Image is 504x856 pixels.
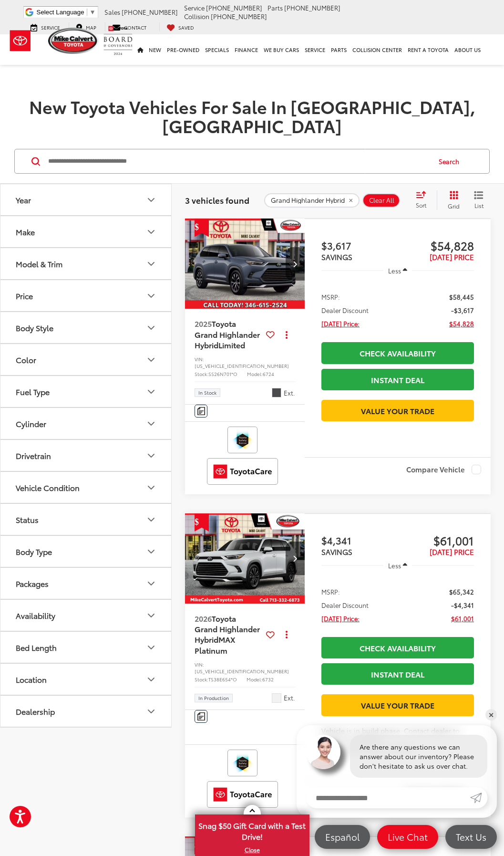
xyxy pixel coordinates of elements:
[247,676,262,683] span: Model:
[449,319,474,328] span: $54,828
[195,710,207,723] button: Comments
[185,513,306,604] div: 2026 Toyota Grand Highlander Hybrid Hybrid MAX Platinum 0
[197,712,205,720] img: Comments
[185,513,306,604] a: 2026 Toyota Grand Highlander Hybrid Hybrid MAX Platinum2026 Toyota Grand Highlander Hybrid Hybrid...
[202,34,232,65] a: Specials
[218,339,245,350] span: Limited
[145,482,157,493] div: Vehicle Condition
[134,34,146,65] a: Home
[178,24,194,31] span: Saved
[37,9,96,16] a: Select Language​
[90,9,96,16] span: ▼
[0,568,172,599] button: PackagesPackages
[321,533,398,547] span: $4,341
[211,12,267,21] span: [PHONE_NUMBER]
[195,219,209,237] span: Get Price Drop Alert
[0,280,172,311] button: PricePrice
[306,735,340,769] img: Agent profile photo
[321,342,474,364] a: Check Availability
[416,201,426,209] span: Sort
[321,400,474,421] a: Value Your Trade
[16,227,35,236] div: Make
[145,258,157,270] div: Model & Trim
[209,460,276,483] img: ToyotaCare Mike Calvert Toyota Houston TX
[184,12,209,21] span: Collision
[0,376,172,407] button: Fuel TypeFuel Type
[284,693,295,702] span: Ext.
[47,150,430,173] form: Search by Make, Model, or Keyword
[388,561,401,570] span: Less
[145,194,157,206] div: Year
[16,483,80,492] div: Vehicle Condition
[146,34,164,65] a: New
[286,331,288,338] span: dropdown dots
[185,219,306,309] a: 2025 Toyota Grand Highlander Hybrid Limited2025 Toyota Grand Highlander Hybrid Limited2025 Toyota...
[430,546,474,557] span: [DATE] PRICE
[16,675,47,684] div: Location
[184,3,205,12] span: Service
[16,451,51,460] div: Drivetrain
[362,193,400,208] button: Clear All
[16,387,50,396] div: Fuel Type
[195,362,289,369] span: [US_VEHICLE_IDENTIFICATION_NUMBER]
[320,831,364,843] span: Español
[267,3,283,12] span: Parts
[0,600,172,631] button: AvailabilityAvailability
[16,515,39,524] div: Status
[406,465,481,474] label: Compare Vehicle
[437,190,467,209] button: Grid View
[195,318,260,350] span: Toyota Grand Highlander Hybrid
[451,305,474,315] span: -$3,617
[145,674,157,685] div: Location
[247,370,263,377] span: Model:
[0,696,172,727] button: DealershipDealership
[209,783,276,806] img: ToyotaCare Mike Calvert Toyota Houston TX
[350,34,405,65] a: Collision Center
[195,676,208,683] span: Stock:
[261,34,302,65] a: WE BUY CARS
[2,25,38,56] img: Toyota
[195,405,207,418] button: Comments
[0,632,172,663] button: Bed LengthBed Length
[185,194,249,206] span: 3 vehicles found
[48,28,99,54] img: Mike Calvert Toyota
[328,34,350,65] a: Parts
[195,318,262,350] a: 2025Toyota Grand Highlander HybridLimited
[262,676,274,683] span: 6732
[286,630,288,638] span: dropdown dots
[185,219,306,309] div: 2025 Toyota Grand Highlander Hybrid Limited 0
[321,663,474,685] a: Instant Deal
[272,388,281,397] span: Heavy Metal
[145,610,157,621] div: Availability
[398,238,474,252] span: $54,828
[321,546,352,557] span: SAVINGS
[197,407,205,415] img: Comments
[321,369,474,390] a: Instant Deal
[449,292,474,302] span: $58,445
[195,661,204,668] span: VIN:
[16,547,52,556] div: Body Type
[0,504,172,535] button: StatusStatus
[0,248,172,279] button: Model & TrimModel & Trim
[145,418,157,429] div: Cylinder
[263,370,274,377] span: 6724
[16,611,55,620] div: Availability
[383,831,432,843] span: Live Chat
[286,247,305,281] button: Next image
[445,825,497,849] a: Text Us
[145,514,157,525] div: Status
[229,752,256,774] img: Toyota Safety Sense Mike Calvert Toyota Houston TX
[321,319,360,328] span: [DATE] Price:
[286,542,305,575] button: Next image
[0,184,172,215] button: YearYear
[284,388,295,397] span: Ext.
[321,694,474,716] a: Value Your Trade
[145,354,157,365] div: Color
[321,251,352,262] span: SAVINGS
[16,323,53,332] div: Body Style
[0,536,172,567] button: Body TypeBody Type
[185,219,306,309] img: 2025 Toyota Grand Highlander Hybrid Limited
[69,22,103,31] a: Map
[278,326,295,343] button: Actions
